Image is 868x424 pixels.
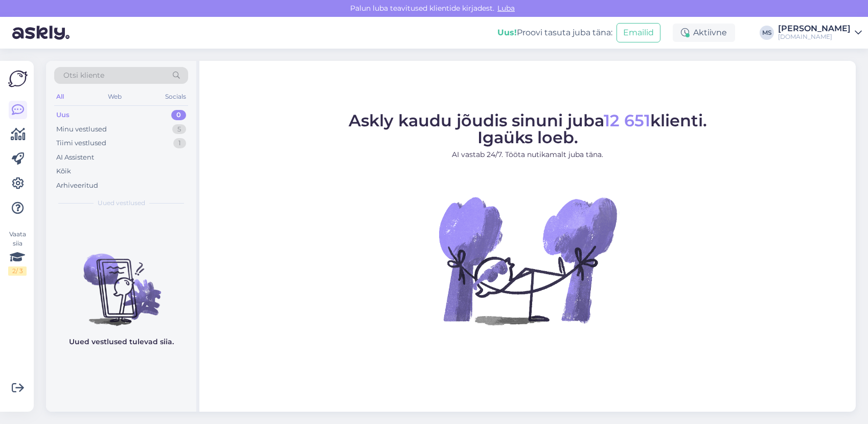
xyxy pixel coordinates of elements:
div: AI Assistent [56,152,94,163]
div: Arhiveeritud [56,181,98,191]
div: Proovi tasuta juba täna: [497,27,612,39]
span: 12 651 [604,110,650,130]
div: [DOMAIN_NAME] [778,33,851,41]
span: Uued vestlused [98,198,145,208]
div: 5 [172,124,186,135]
div: 2 / 3 [8,266,27,276]
div: Web [106,90,124,103]
div: [PERSON_NAME] [778,25,851,33]
div: Tiimi vestlused [56,138,106,148]
div: MS [760,26,774,40]
div: 1 [173,138,186,148]
span: Askly kaudu jõudis sinuni juba klienti. Igaüks loeb. [349,110,707,147]
div: Socials [163,90,188,103]
div: 0 [171,110,186,120]
div: Aktiivne [673,24,735,42]
a: [PERSON_NAME][DOMAIN_NAME] [778,25,862,41]
p: AI vastab 24/7. Tööta nutikamalt juba täna. [349,149,707,160]
span: Otsi kliente [63,70,104,81]
p: Uued vestlused tulevad siia. [69,337,174,347]
img: Askly Logo [8,69,28,88]
img: No Chat active [436,168,620,352]
div: Kõik [56,166,71,176]
div: All [54,90,66,103]
button: Emailid [616,23,660,42]
div: Uus [56,110,70,120]
span: Luba [494,4,518,13]
b: Uus! [497,28,517,37]
div: Minu vestlused [56,124,107,135]
div: Vaata siia [8,230,27,276]
img: No chats [46,235,196,327]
